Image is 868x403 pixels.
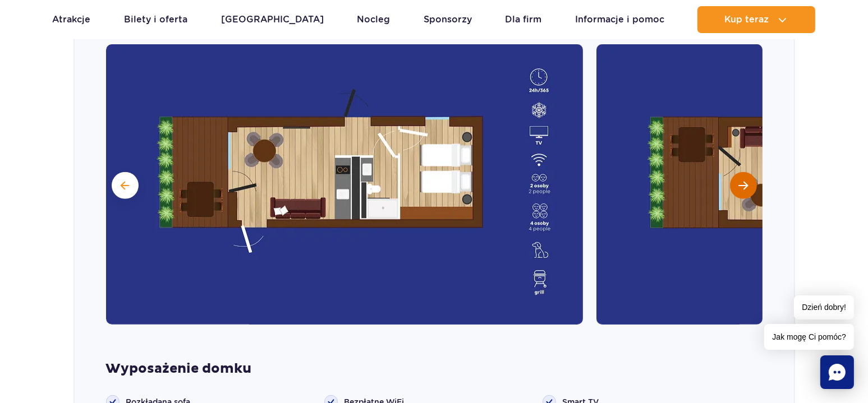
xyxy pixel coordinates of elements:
a: Nocleg [357,6,390,33]
strong: Wyposażenie domku [106,360,763,377]
button: Następny slajd [730,172,757,199]
a: Informacje i pomoc [575,6,664,33]
a: [GEOGRAPHIC_DATA] [221,6,324,33]
div: Chat [820,355,854,389]
a: Sponsorzy [424,6,472,33]
a: Atrakcje [53,6,91,33]
a: Dla firm [505,6,541,33]
span: Jak mogę Ci pomóc? [764,324,854,350]
a: Bilety i oferta [124,6,187,33]
span: Dzień dobry! [794,295,854,319]
button: Kup teraz [697,6,815,33]
span: Kup teraz [724,15,769,25]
